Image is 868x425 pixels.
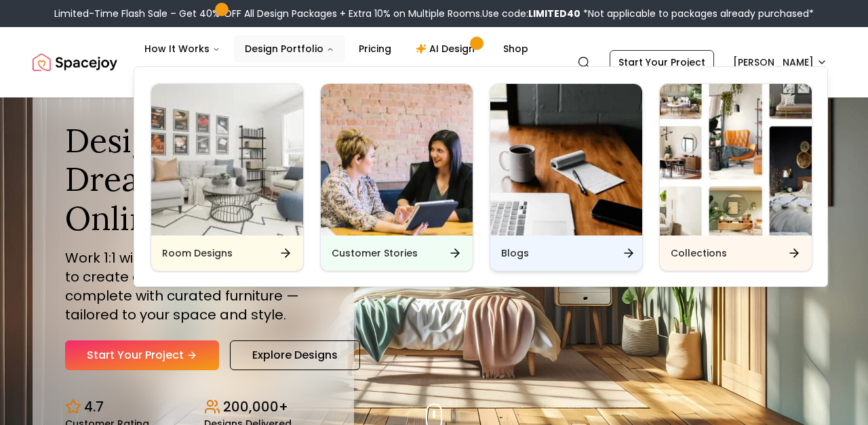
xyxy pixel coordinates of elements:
[671,246,727,260] h6: Collections
[134,67,829,288] div: Design Portfolio
[65,121,321,238] h1: Design Your Dream Space Online
[33,49,117,76] img: Spacejoy Logo
[234,35,345,62] button: Design Portfolio
[134,35,231,62] button: How It Works
[490,84,642,236] img: Blogs
[482,7,580,20] span: Use code:
[134,35,539,62] nav: Main
[321,84,473,236] img: Customer Stories
[501,246,529,260] h6: Blogs
[659,83,812,271] a: CollectionsCollections
[33,49,117,76] a: Spacejoy
[660,84,812,236] img: Collections
[151,83,304,271] a: Room DesignsRoom Designs
[580,7,814,20] span: *Not applicable to packages already purchased*
[492,35,539,62] a: Shop
[320,83,473,271] a: Customer StoriesCustomer Stories
[332,246,418,260] h6: Customer Stories
[65,340,219,370] a: Start Your Project
[230,340,360,370] a: Explore Designs
[54,7,814,20] div: Limited-Time Flash Sale – Get 40% OFF All Design Packages + Extra 10% on Multiple Rooms.
[348,35,402,62] a: Pricing
[162,246,233,260] h6: Room Designs
[405,35,490,62] a: AI Design
[65,248,321,324] p: Work 1:1 with expert interior designers to create a personalized design, complete with curated fu...
[528,7,580,20] b: LIMITED40
[490,83,643,271] a: BlogsBlogs
[84,397,104,416] p: 4.7
[223,397,288,416] p: 200,000+
[151,84,303,236] img: Room Designs
[725,50,835,74] button: [PERSON_NAME]
[610,50,714,74] a: Start Your Project
[33,27,835,97] nav: Global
